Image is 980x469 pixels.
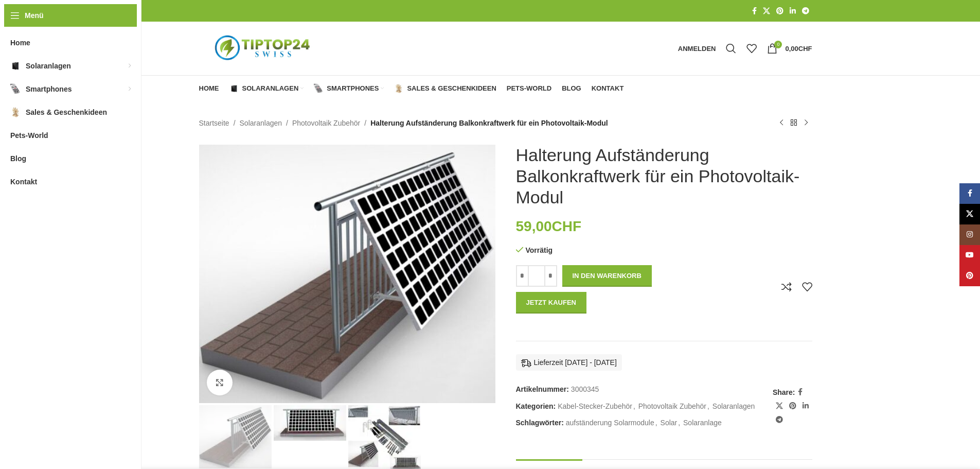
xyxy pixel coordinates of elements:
a: Nächstes Produkt [800,117,812,129]
a: aufständerung Solarmodule [566,419,654,427]
span: CHF [798,45,812,53]
span: Anmelden [678,45,716,52]
span: Pets-World [10,126,48,145]
div: Lieferzeit [DATE] - [DATE] [516,354,622,371]
button: In den Warenkorb [562,265,652,287]
a: Vorheriges Produkt [775,117,788,129]
img: Smartphones [314,84,323,93]
span: , [633,401,635,412]
a: X Social Link [959,204,980,224]
span: Pets-World [507,84,551,93]
a: Pinterest Social Link [773,4,787,18]
a: LinkedIn Social Link [787,4,799,18]
span: Sales & Geschenkideen [26,103,107,121]
a: Home [199,78,219,99]
span: , [707,401,709,412]
div: Hauptnavigation [194,78,629,99]
bdi: 0,00 [785,45,812,53]
span: Home [10,33,30,52]
img: Sales & Geschenkideen [394,84,403,93]
img: Halterung Aufständerung Balkonkraftwerk für ein Photovoltaik-Modul [199,405,272,468]
a: Pinterest Social Link [786,399,799,413]
a: Instagram Social Link [959,224,980,245]
a: Facebook Social Link [959,183,980,204]
span: Blog [562,84,581,93]
img: Solaranlagen [229,84,239,93]
span: Menü [25,10,44,21]
a: Solaranlagen [240,117,282,129]
span: Sales & Geschenkideen [407,84,496,93]
h1: Halterung Aufständerung Balkonkraftwerk für ein Photovoltaik-Modul [516,145,812,207]
a: Solar [661,419,678,427]
a: YouTube Social Link [959,245,980,266]
span: , [678,417,680,428]
a: Pets-World [507,78,551,99]
span: Artikelnummer: [516,385,569,393]
span: Solaranlagen [242,84,299,93]
span: Halterung Aufständerung Balkonkraftwerk für ein Photovoltaik-Modul [370,117,608,129]
a: Telegram Social Link [799,4,812,18]
span: CHF [552,218,582,234]
a: Suche [721,38,741,59]
span: Solaranlagen [26,57,71,75]
img: Solaranlagen [10,61,21,71]
span: Schlagwörter: [516,419,564,427]
a: Logo der Website [199,44,328,52]
a: Blog [562,78,581,99]
a: Solaranlagen [712,402,755,410]
a: Smartphones [314,78,384,99]
a: LinkedIn Social Link [799,399,812,413]
a: 0 0,00CHF [762,38,817,59]
span: Blog [10,149,26,168]
span: , [655,417,657,428]
img: Halterung-Balkonkraftwerk [199,145,495,403]
button: Jetzt kaufen [516,292,587,314]
a: Facebook Social Link [795,385,806,399]
a: Startseite [199,117,229,129]
a: Photovoltaik Zubehör [638,402,706,410]
a: X Social Link [773,399,786,413]
input: Produktmenge [529,265,544,287]
a: X Social Link [760,4,773,18]
nav: Breadcrumb [199,117,608,129]
a: Photovoltaik Zubehör [292,117,360,129]
img: Halterung Aufständerung Balkonkraftwerk für ein Photovoltaik-Modul – Bild 2 [274,405,346,441]
a: Anmelden [673,38,721,59]
a: Pinterest Social Link [959,266,980,286]
span: Kontakt [10,172,37,191]
a: Kabel-Stecker-Zubehör [558,402,632,410]
span: Home [199,84,219,93]
span: Kontakt [592,84,624,93]
span: 3000345 [571,385,599,393]
img: Sales & Geschenkideen [10,107,21,117]
a: Kontakt [592,78,624,99]
p: Vorrätig [516,246,659,255]
a: Solaranlage [683,419,722,427]
span: 0 [774,41,782,48]
a: Telegram Social Link [773,413,786,427]
a: Facebook Social Link [749,4,760,18]
div: Meine Wunschliste [741,38,762,59]
a: Solaranlagen [229,78,304,99]
img: Smartphones [10,84,21,94]
a: Sales & Geschenkideen [394,78,496,99]
span: Smartphones [327,84,379,93]
span: Share: [773,387,795,398]
span: Smartphones [26,80,72,98]
img: Halterung Balkonkraftwerk [348,405,421,469]
span: Kategorien: [516,402,556,410]
bdi: 59,00 [516,218,582,234]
